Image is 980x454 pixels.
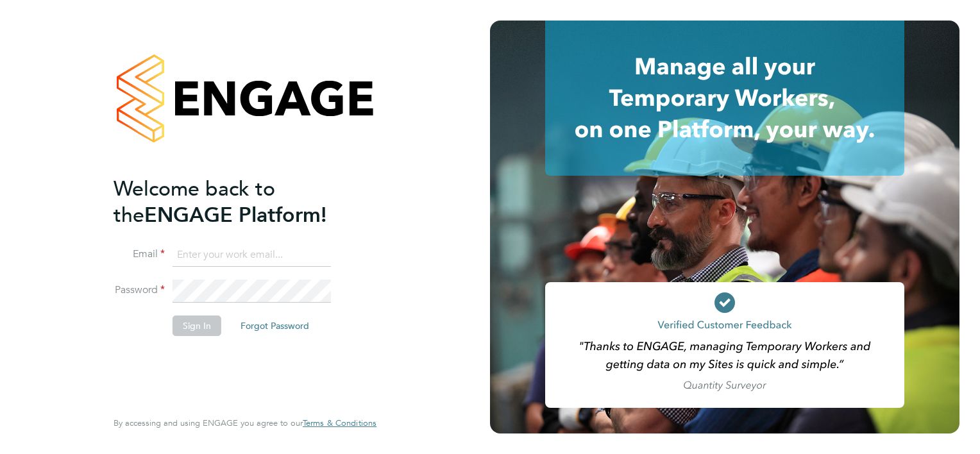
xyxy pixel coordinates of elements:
[173,244,331,267] input: Enter your work email...
[114,283,165,297] label: Password
[114,176,364,228] h2: ENGAGE Platform!
[303,418,376,428] a: Terms & Conditions
[230,315,319,336] button: Forgot Password
[114,176,275,228] span: Welcome back to the
[114,248,165,261] label: Email
[173,315,221,336] button: Sign In
[114,417,376,428] span: By accessing and using ENGAGE you agree to our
